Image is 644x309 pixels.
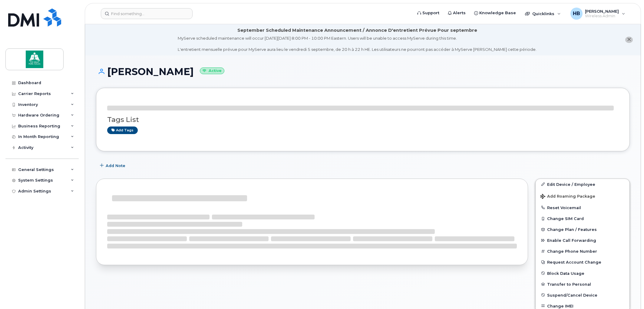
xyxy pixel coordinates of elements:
button: Transfer to Personal [536,279,629,290]
button: close notification [625,37,633,43]
button: Add Note [96,160,130,171]
div: MyServe scheduled maintenance will occur [DATE][DATE] 8:00 PM - 10:00 PM Eastern. Users will be u... [178,35,537,52]
button: Change Plan / Features [536,224,629,235]
small: Active [200,67,224,74]
button: Change Phone Number [536,246,629,257]
span: Add Note [106,163,125,169]
a: Edit Device / Employee [536,179,629,190]
button: Suspend/Cancel Device [536,290,629,301]
button: Add Roaming Package [536,190,629,202]
button: Change SIM Card [536,213,629,224]
button: Reset Voicemail [536,202,629,213]
span: Add Roaming Package [540,194,595,200]
div: September Scheduled Maintenance Announcement / Annonce D'entretient Prévue Pour septembre [237,27,477,34]
span: Suspend/Cancel Device [547,293,597,297]
a: Add tags [107,127,138,134]
button: Block Data Usage [536,268,629,279]
h1: [PERSON_NAME] [96,66,630,77]
span: Enable Call Forwarding [547,238,596,243]
span: Change Plan / Features [547,227,597,232]
button: Enable Call Forwarding [536,235,629,246]
button: Request Account Change [536,257,629,268]
h3: Tags List [107,116,619,123]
